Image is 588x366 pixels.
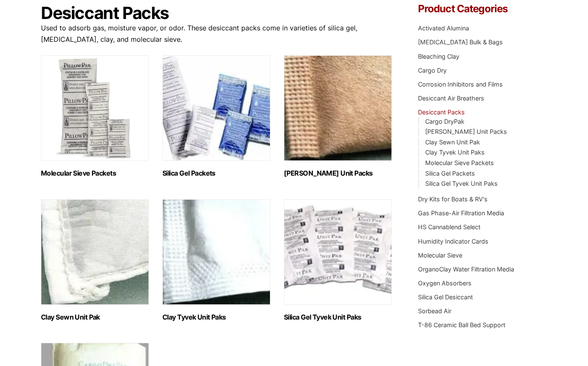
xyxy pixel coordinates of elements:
[425,138,480,146] a: Clay Sewn Unit Pak
[418,81,503,88] a: Corrosion Inhibitors and Films
[418,24,469,32] a: Activated Alumina
[418,95,484,102] a: Desiccant Air Breathers
[425,170,475,177] a: Silica Gel Packets
[418,53,459,60] a: Bleaching Clay
[425,118,464,125] a: Cargo DryPak
[41,22,393,45] p: Used to adsorb gas, moisture vapor, or odor. These desiccant packs come in varieties of silica ge...
[41,199,149,305] img: Clay Sewn Unit Pak
[418,279,472,287] a: Oxygen Absorbers
[41,199,149,321] a: Visit product category Clay Sewn Unit Pak
[418,238,488,245] a: Humidity Indicator Cards
[284,169,392,177] h2: [PERSON_NAME] Unit Packs
[418,38,503,46] a: [MEDICAL_DATA] Bulk & Bags
[418,108,465,116] a: Desiccant Packs
[418,321,505,328] a: T-86 Ceramic Ball Bed Support
[284,199,392,321] a: Visit product category Silica Gel Tyvek Unit Paks
[425,149,485,156] a: Clay Tyvek Unit Paks
[284,55,392,177] a: Visit product category Clay Kraft Unit Packs
[162,55,270,161] img: Silica Gel Packets
[418,266,514,273] a: OrganoClay Water Filtration Media
[41,313,149,321] h2: Clay Sewn Unit Pak
[418,223,480,230] a: HS Cannablend Select
[41,55,149,161] img: Molecular Sieve Packets
[284,199,392,305] img: Silica Gel Tyvek Unit Paks
[418,293,473,301] a: Silica Gel Desiccant
[418,209,504,217] a: Gas Phase-Air Filtration Media
[425,128,507,135] a: [PERSON_NAME] Unit Packs
[162,169,270,177] h2: Silica Gel Packets
[284,313,392,321] h2: Silica Gel Tyvek Unit Paks
[418,67,447,74] a: Cargo Dry
[418,4,547,14] h4: Product Categories
[425,159,494,166] a: Molecular Sieve Packets
[162,313,270,321] h2: Clay Tyvek Unit Paks
[162,199,270,305] img: Clay Tyvek Unit Paks
[41,4,393,22] h1: Desiccant Packs
[284,55,392,161] img: Clay Kraft Unit Packs
[162,199,270,321] a: Visit product category Clay Tyvek Unit Paks
[41,169,149,177] h2: Molecular Sieve Packets
[418,252,462,259] a: Molecular Sieve
[162,55,270,177] a: Visit product category Silica Gel Packets
[418,307,451,314] a: Sorbead Air
[425,180,498,187] a: Silica Gel Tyvek Unit Paks
[41,55,149,177] a: Visit product category Molecular Sieve Packets
[418,195,488,203] a: Dry Kits for Boats & RV's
